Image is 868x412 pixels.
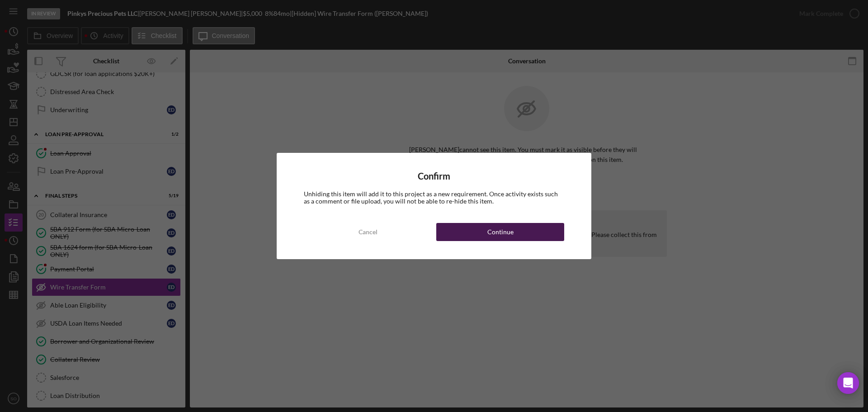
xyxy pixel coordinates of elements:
[436,223,564,241] button: Continue
[359,223,377,241] div: Cancel
[304,190,564,205] div: Unhiding this item will add it to this project as a new requirement. Once activity exists such as...
[837,372,859,394] div: Open Intercom Messenger
[487,223,514,241] div: Continue
[304,223,432,241] button: Cancel
[304,171,564,181] h4: Confirm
